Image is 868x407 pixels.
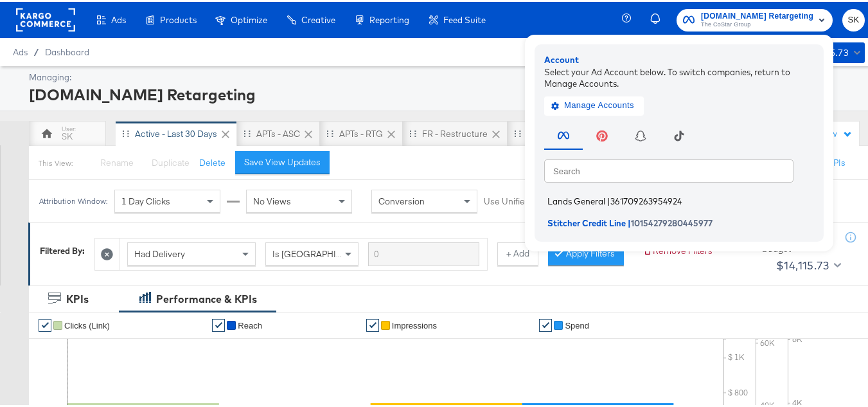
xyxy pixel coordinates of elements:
span: | [607,194,610,204]
span: / [28,45,45,55]
span: Stitcher Credit Line [547,215,626,226]
button: [DOMAIN_NAME] RetargetingThe CoStar Group [677,7,833,30]
div: KPIs [66,290,89,305]
span: Duplicate [152,155,190,167]
span: Impressions [392,319,437,329]
div: This View: [39,156,73,167]
div: Active - Last 30 Days [135,126,217,138]
div: FR - Restructure [422,126,488,138]
span: Is [GEOGRAPHIC_DATA] [272,246,371,258]
span: The CoStar Group [701,18,813,28]
span: Ads [13,45,28,55]
span: Rename [100,155,134,167]
div: $14,115.73 [776,254,829,273]
input: Enter a search term [368,240,479,264]
a: ✔ [366,317,379,330]
button: SK [842,7,865,30]
div: Managing: [29,69,862,82]
button: Delete [199,155,226,167]
span: Had Delivery [134,246,185,258]
span: Reporting [369,13,409,23]
div: SK [62,129,73,141]
span: 1 Day Clicks [121,194,170,205]
span: SK [847,11,860,26]
span: [DOMAIN_NAME] Retargeting [701,8,813,21]
div: Attribution Window: [39,195,108,204]
div: [DOMAIN_NAME] Retargeting [29,82,862,104]
span: Ads [111,13,126,23]
div: Select your Ad Account below. To switch companies, return to Manage Accounts. [544,64,814,87]
div: Drag to reorder tab [514,128,521,135]
div: APTs - RTG [339,126,383,138]
span: Clicks (Link) [64,319,110,329]
span: | [628,215,631,226]
span: Reach [238,319,262,329]
button: + Add [497,240,538,264]
span: No Views [253,194,291,205]
span: 10154279280445977 [631,215,713,226]
div: Drag to reorder tab [326,128,333,135]
span: Feed Suite [443,13,486,23]
a: ✔ [539,317,552,330]
span: Lands General [547,194,605,204]
span: Creative [301,13,335,23]
div: Drag to reorder tab [244,128,251,135]
button: Save View Updates [235,149,330,172]
div: Save View Updates [244,154,321,167]
button: Manage Accounts [544,94,644,113]
a: ✔ [212,317,225,330]
span: 361709263954924 [610,194,682,204]
span: Manage Accounts [554,96,634,111]
span: Spend [565,319,589,329]
button: Apply Filters [548,240,624,264]
div: Drag to reorder tab [122,128,129,135]
a: Dashboard [45,45,89,55]
span: Conversion [378,194,425,205]
a: ✔ [39,317,51,330]
div: Performance & KPIs [156,290,257,305]
span: Optimize [231,13,267,23]
div: Filtered By: [40,243,85,255]
div: APTs - ASC [256,126,300,138]
div: Account [544,52,814,64]
button: $14,115.73 [771,253,844,274]
div: Drag to reorder tab [409,128,416,135]
span: Products [160,13,197,23]
label: Use Unified Attribution Setting: [484,194,605,206]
